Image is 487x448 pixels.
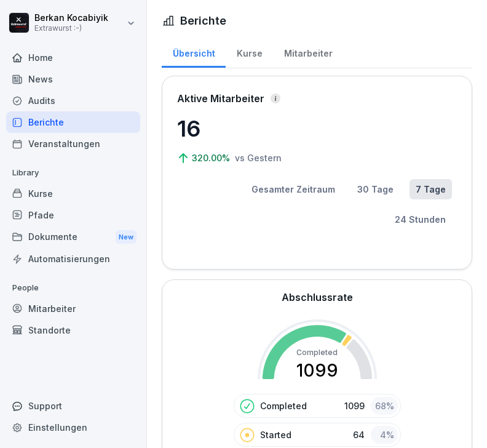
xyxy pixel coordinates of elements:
button: Gesamter Zeitraum [245,179,341,199]
p: vs Gestern [235,151,282,164]
p: 16 [177,112,457,145]
div: Support [6,395,140,417]
a: Mitarbeiter [273,36,343,68]
a: Veranstaltungen [6,133,140,154]
a: Übersicht [162,36,226,68]
a: Berichte [6,111,140,133]
button: 30 Tage [351,179,400,199]
p: Completed [260,399,307,412]
h2: Abschlussrate [282,290,353,305]
a: Kurse [226,36,273,68]
p: People [6,278,140,298]
p: 64 [353,428,365,441]
a: Standorte [6,319,140,341]
a: Automatisierungen [6,248,140,270]
a: Audits [6,90,140,111]
div: 68 % [371,397,398,415]
p: 320.00% [192,151,232,164]
p: Aktive Mitarbeiter [177,91,264,106]
a: Mitarbeiter [6,298,140,319]
p: Library [6,163,140,183]
a: DokumenteNew [6,226,140,249]
button: 24 Stunden [389,209,452,230]
h1: Berichte [180,12,226,29]
a: Home [6,47,140,68]
div: 4 % [371,426,398,444]
div: Dokumente [6,226,140,249]
p: Extrawurst :-) [34,24,108,33]
a: Pfade [6,204,140,226]
p: 1099 [344,399,365,412]
a: News [6,68,140,90]
p: Started [260,428,291,441]
div: New [116,230,137,244]
a: Einstellungen [6,417,140,438]
button: 7 Tage [410,179,452,199]
p: Berkan Kocabiyik [34,13,108,23]
a: Kurse [6,183,140,204]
